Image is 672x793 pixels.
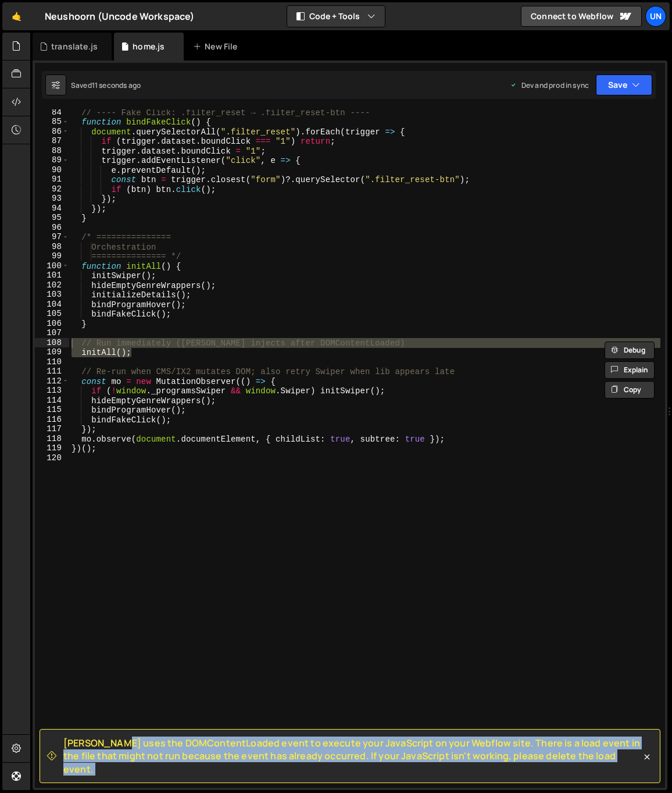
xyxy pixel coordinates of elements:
[35,194,69,204] div: 93
[35,242,69,252] div: 98
[35,357,69,367] div: 110
[287,6,385,27] button: Code + Tools
[63,737,641,776] span: [PERSON_NAME] uses the DOMContentLoaded event to execute your JavaScript on your Webflow site. Th...
[51,41,98,52] div: translate.js
[35,434,69,444] div: 118
[2,2,31,30] a: 🤙
[35,204,69,214] div: 94
[35,319,69,329] div: 106
[35,376,69,386] div: 112
[35,300,69,310] div: 104
[35,232,69,242] div: 97
[35,309,69,319] div: 105
[35,396,69,406] div: 114
[35,261,69,271] div: 100
[35,386,69,396] div: 113
[35,347,69,357] div: 109
[35,146,69,156] div: 88
[35,338,69,348] div: 108
[596,74,652,95] button: Save
[35,165,69,175] div: 90
[35,213,69,223] div: 95
[605,342,655,359] button: Debug
[45,9,194,23] div: Neushoorn (Uncode Workspace)
[35,415,69,425] div: 116
[35,271,69,280] div: 101
[35,280,69,290] div: 102
[35,424,69,434] div: 117
[510,80,589,90] div: Dev and prod in sync
[193,41,242,52] div: New File
[35,184,69,194] div: 92
[35,251,69,261] div: 99
[71,80,141,90] div: Saved
[605,381,655,399] button: Copy
[133,41,165,52] div: home.js
[35,108,69,118] div: 84
[35,290,69,300] div: 103
[605,361,655,379] button: Explain
[521,6,642,27] a: Connect to Webflow
[92,80,141,90] div: 11 seconds ago
[35,453,69,463] div: 120
[35,175,69,184] div: 91
[35,136,69,146] div: 87
[35,443,69,453] div: 119
[35,405,69,415] div: 115
[35,328,69,338] div: 107
[35,117,69,127] div: 85
[35,367,69,376] div: 111
[645,6,666,27] a: Un
[35,127,69,137] div: 86
[35,155,69,165] div: 89
[35,223,69,233] div: 96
